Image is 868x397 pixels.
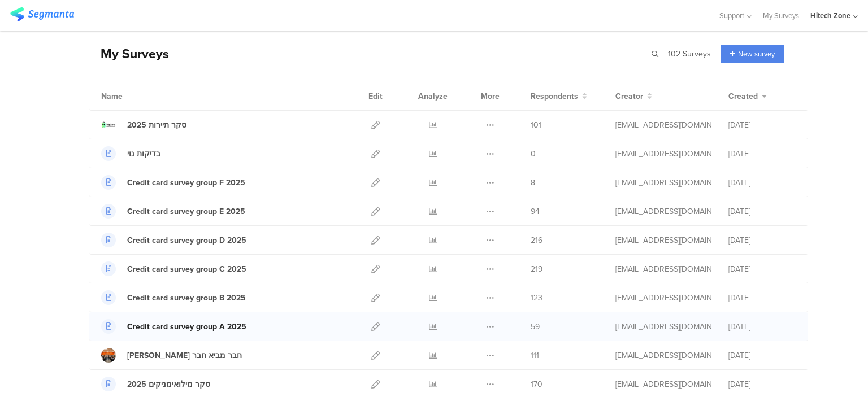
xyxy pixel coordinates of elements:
div: סקר חבר מביא חבר [127,350,242,361]
div: miri.gz@htzone.co.il [615,177,711,189]
div: miri.gz@htzone.co.il [615,263,711,275]
div: [DATE] [728,263,796,275]
div: miri.gz@htzone.co.il [615,321,711,333]
span: 102 Surveys [668,48,711,60]
div: miri.gz@htzone.co.il [615,378,711,390]
span: 123 [531,292,542,304]
a: בדיקות נוי [101,146,160,161]
span: 0 [531,148,536,160]
a: [PERSON_NAME] חבר מביא חבר [101,348,242,363]
button: Respondents [531,90,587,102]
div: miri.gz@htzone.co.il [615,148,711,160]
a: Credit card survey group A 2025 [101,319,246,334]
span: | [661,48,666,60]
a: Credit card survey group B 2025 [101,290,246,305]
div: Hitech Zone [810,10,850,21]
div: [DATE] [728,234,796,246]
span: 216 [531,234,542,246]
div: [DATE] [728,350,796,361]
span: New survey [738,49,775,59]
span: Creator [615,90,643,102]
div: miri.gz@htzone.co.il [615,350,711,361]
div: My Surveys [89,44,169,63]
div: [DATE] [728,119,796,131]
span: 94 [531,206,540,217]
div: Analyze [416,82,450,110]
div: Credit card survey group E 2025 [127,206,245,217]
div: More [478,82,502,110]
div: miri.gz@htzone.co.il [615,292,711,304]
div: בדיקות נוי [127,148,160,160]
a: Credit card survey group D 2025 [101,233,246,247]
div: סקר תיירות 2025 [127,119,186,131]
span: 101 [531,119,541,131]
div: Edit [363,82,388,110]
a: Credit card survey group C 2025 [101,261,246,276]
div: [DATE] [728,177,796,189]
div: miri.gz@htzone.co.il [615,206,711,217]
div: miri.gz@htzone.co.il [615,234,711,246]
div: Name [101,90,169,102]
div: miri.gz@htzone.co.il [615,119,711,131]
span: Created [728,90,758,102]
div: Credit card survey group B 2025 [127,292,246,304]
a: סקר מילואימניקים 2025 [101,377,210,391]
a: Credit card survey group F 2025 [101,175,245,190]
span: 59 [531,321,540,333]
img: segmanta logo [10,7,74,21]
div: סקר מילואימניקים 2025 [127,378,210,390]
span: 219 [531,263,542,275]
button: Created [728,90,767,102]
span: 8 [531,177,535,189]
div: Credit card survey group A 2025 [127,321,246,333]
div: [DATE] [728,292,796,304]
div: Credit card survey group D 2025 [127,234,246,246]
div: Credit card survey group F 2025 [127,177,245,189]
div: [DATE] [728,378,796,390]
span: Support [719,10,744,21]
div: [DATE] [728,148,796,160]
span: 111 [531,350,539,361]
a: סקר תיירות 2025 [101,117,186,132]
button: Creator [615,90,652,102]
span: 170 [531,378,542,390]
div: [DATE] [728,321,796,333]
span: Respondents [531,90,578,102]
div: Credit card survey group C 2025 [127,263,246,275]
div: [DATE] [728,206,796,217]
a: Credit card survey group E 2025 [101,204,245,219]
